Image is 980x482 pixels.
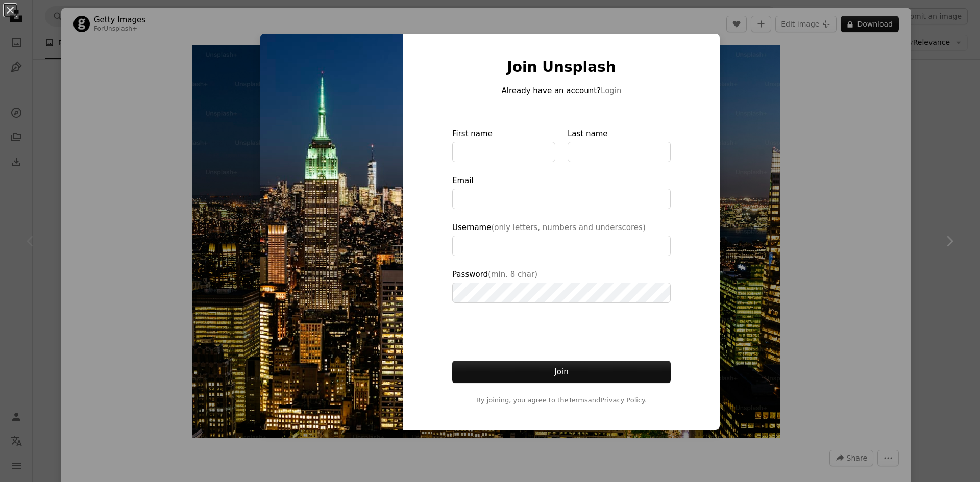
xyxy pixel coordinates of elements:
[452,85,671,97] p: Already have an account?
[260,34,403,430] img: premium_photo-1663956111757-534bcb550932
[568,396,587,404] a: Terms
[452,174,671,209] label: Email
[452,221,671,256] label: Username
[452,142,555,162] input: First name
[452,189,671,209] input: Email
[452,128,555,162] label: First name
[452,361,671,383] button: Join
[491,223,645,232] span: (only letters, numbers and underscores)
[488,270,537,279] span: (min. 8 char)
[452,395,671,405] span: By joining, you agree to the and .
[452,283,671,303] input: Password(min. 8 char)
[452,236,671,256] input: Username(only letters, numbers and underscores)
[568,128,671,162] label: Last name
[601,85,621,97] button: Login
[600,396,645,404] a: Privacy Policy
[568,142,671,162] input: Last name
[452,58,671,77] h1: Join Unsplash
[452,268,671,303] label: Password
